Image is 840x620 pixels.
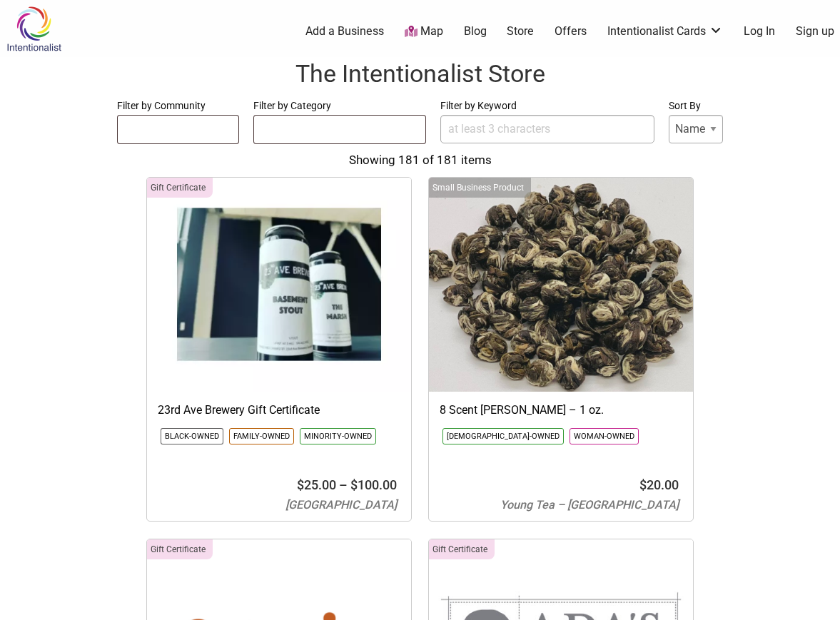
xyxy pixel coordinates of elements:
a: Map [405,24,443,40]
div: Click to show only this category [147,178,213,198]
h3: 8 Scent [PERSON_NAME] – 1 oz. [440,402,682,418]
label: Sort By [669,97,723,115]
h3: 23rd Ave Brewery Gift Certificate [158,402,400,418]
span: $ [297,477,304,492]
bdi: 20.00 [639,477,679,492]
li: Click to show only this community [229,428,294,444]
bdi: 25.00 [297,477,336,492]
li: Click to show only this community [570,428,639,444]
div: Showing 181 of 181 items [14,151,826,170]
li: Click to show only this community [300,428,376,444]
a: Offers [555,24,587,39]
li: Click to show only this community [161,428,223,444]
a: Sign up [796,24,834,39]
span: Young Tea – [GEOGRAPHIC_DATA] [500,498,679,512]
a: Intentionalist Cards [607,24,723,39]
a: Add a Business [305,24,384,39]
span: $ [639,477,647,492]
li: Click to show only this community [442,428,564,444]
label: Filter by Community [117,97,239,115]
div: Click to show only this category [147,539,213,559]
bdi: 100.00 [350,477,397,492]
label: Filter by Category [253,97,426,115]
div: Click to show only this category [429,178,531,198]
span: – [339,477,348,492]
a: Store [507,24,534,39]
input: at least 3 characters [440,115,654,143]
span: $ [350,477,358,492]
label: Filter by Keyword [440,97,654,115]
a: Blog [464,24,487,39]
a: Log In [744,24,775,39]
h1: The Intentionalist Store [14,57,826,91]
img: Young Tea 8 Scent Jasmine Green Pearl [429,178,693,392]
span: [GEOGRAPHIC_DATA] [285,498,397,512]
div: Click to show only this category [429,539,495,559]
